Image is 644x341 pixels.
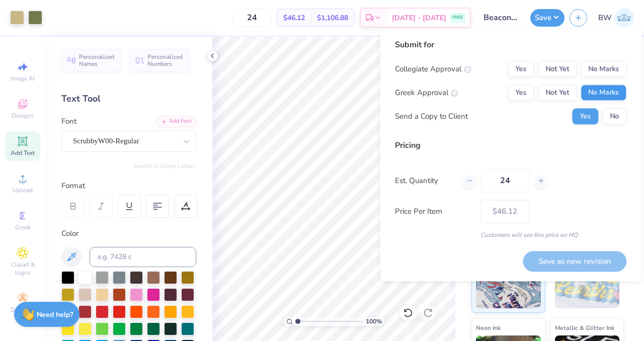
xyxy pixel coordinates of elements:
strong: Need help? [37,310,73,319]
input: Untitled Design [476,8,525,28]
div: Submit for [395,39,626,51]
img: Standard [476,258,541,308]
div: Greek Approval [395,87,458,99]
label: Price Per Item [395,206,473,217]
span: Personalized Names [79,53,115,67]
button: No [602,108,626,124]
button: Not Yet [538,84,577,101]
button: Yes [508,84,534,101]
div: Color [61,228,196,239]
span: BW [598,12,612,24]
span: $46.12 [283,13,305,23]
span: Personalized Numbers [147,53,183,67]
span: [DATE] - [DATE] [392,13,446,23]
div: Send a Copy to Client [395,111,468,122]
span: Neon Ink [476,322,501,333]
div: Format [61,180,197,192]
span: Greek [15,223,31,231]
input: – – [232,9,272,27]
span: Clipart & logos [5,261,40,277]
span: Decorate [11,306,35,314]
button: Yes [508,61,534,77]
button: Not Yet [538,61,577,77]
img: Brooke Williams [614,8,634,28]
span: FREE [452,14,463,21]
div: Pricing [395,139,626,151]
button: Yes [572,108,598,124]
div: Collegiate Approval [395,63,471,75]
button: No Marks [581,84,626,101]
input: – – [480,169,529,192]
div: Add Font [156,116,196,127]
input: e.g. 7428 c [90,247,196,267]
span: Upload [13,186,33,194]
div: Text Tool [61,92,196,106]
a: BW [598,8,634,28]
span: $1,106.88 [317,13,348,23]
img: Puff Ink [555,258,620,308]
div: Customers will see this price on HQ. [395,230,626,239]
button: Switch to Greek Letters [133,162,196,170]
span: Image AI [11,74,35,82]
button: No Marks [581,61,626,77]
span: Designs [12,112,34,120]
button: Save [530,9,565,27]
span: 100 % [366,317,382,326]
label: Font [61,116,76,127]
span: Add Text [11,149,35,157]
label: Est. Quantity [395,175,455,187]
span: Metallic & Glitter Ink [555,322,614,333]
